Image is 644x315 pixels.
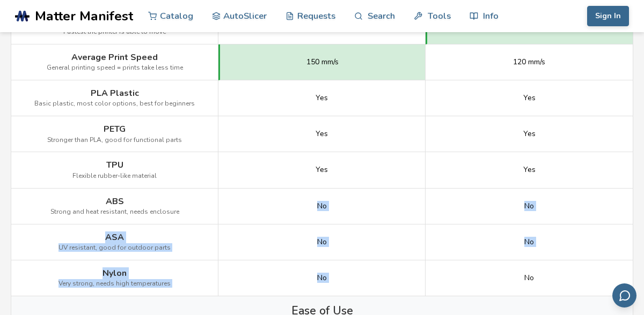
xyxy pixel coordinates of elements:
[47,137,182,144] span: Stronger than PLA, good for functional parts
[316,94,328,102] span: Yes
[71,52,158,62] span: Average Print Speed
[317,274,327,282] span: No
[72,172,157,180] span: Flexible rubber-like material
[103,268,127,278] span: Nylon
[524,202,534,211] span: No
[523,166,536,174] span: Yes
[317,202,327,211] span: No
[106,160,123,170] span: TPU
[34,100,195,108] span: Basic plastic, most color options, best for beginners
[524,238,534,246] span: No
[106,197,124,206] span: ABS
[47,64,183,72] span: General printing speed = prints take less time
[58,280,171,288] span: Very strong, needs high temperatures
[523,130,536,138] span: Yes
[316,130,328,138] span: Yes
[317,238,327,246] span: No
[58,244,171,252] span: UV resistant, good for outdoor parts
[612,283,636,307] button: Send feedback via email
[104,124,126,134] span: PETG
[105,232,124,242] span: ASA
[306,58,339,66] span: 150 mm/s
[316,166,328,174] span: Yes
[524,274,534,282] span: No
[523,94,536,102] span: Yes
[587,6,629,26] button: Sign In
[35,9,133,24] span: Matter Manifest
[50,208,179,216] span: Strong and heat resistant, needs enclosure
[63,28,166,36] span: Fastest the printer is able to move
[513,58,545,66] span: 120 mm/s
[91,88,139,98] span: PLA Plastic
